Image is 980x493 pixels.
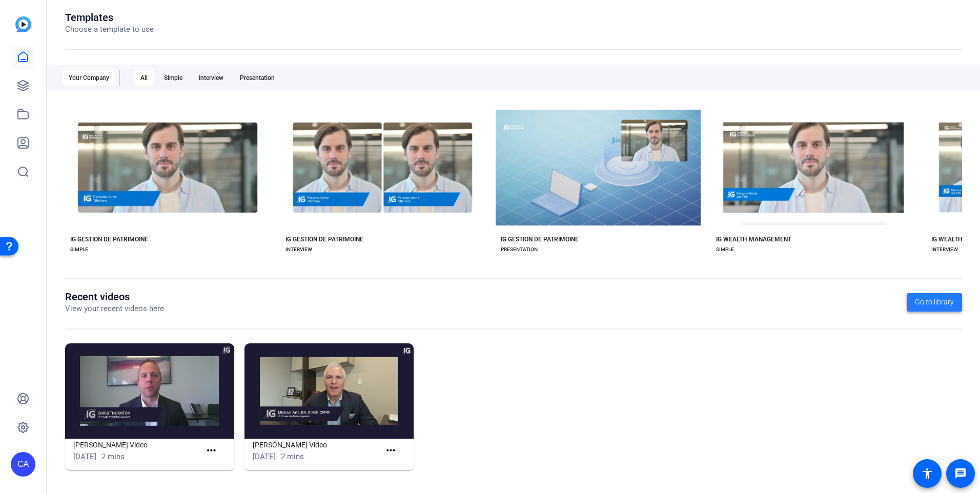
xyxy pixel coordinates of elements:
div: SIMPLE [70,245,88,254]
div: PRESENTATION [501,245,538,254]
p: View your recent videos here [65,303,164,315]
mat-icon: more_horiz [205,444,218,457]
a: Go to library [907,293,962,312]
mat-icon: accessibility [921,467,933,480]
h1: Recent videos [65,291,164,303]
img: blue-gradient.svg [15,16,31,32]
div: INTERVIEW [931,245,958,254]
span: [DATE] [253,452,276,461]
span: [DATE] [73,452,96,461]
div: Simple [158,70,189,86]
div: IG GESTION DE PATRIMOINE [501,235,579,243]
mat-icon: message [954,467,967,480]
img: Chris Thornton_Welcome Video [65,343,234,439]
h1: [PERSON_NAME] Video [73,439,201,451]
span: 2 mins [101,452,125,461]
div: INTERVIEW [285,245,312,254]
img: Mike Arts_Announcement Video [244,343,414,439]
div: IG GESTION DE PATRIMOINE [285,235,363,243]
div: Interview [193,70,230,86]
p: Choose a template to use [65,24,154,35]
div: SIMPLE [716,245,734,254]
div: CA [11,452,35,477]
div: IG GESTION DE PATRIMOINE [70,235,148,243]
div: Presentation [234,70,281,86]
div: Your Company [63,70,115,86]
h1: [PERSON_NAME] Video [253,439,380,451]
div: IG WEALTH MANAGEMENT [716,235,791,243]
span: Go to library [915,297,954,307]
mat-icon: more_horiz [384,444,397,457]
span: 2 mins [281,452,304,461]
div: All [134,70,154,86]
h1: Templates [65,11,154,24]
